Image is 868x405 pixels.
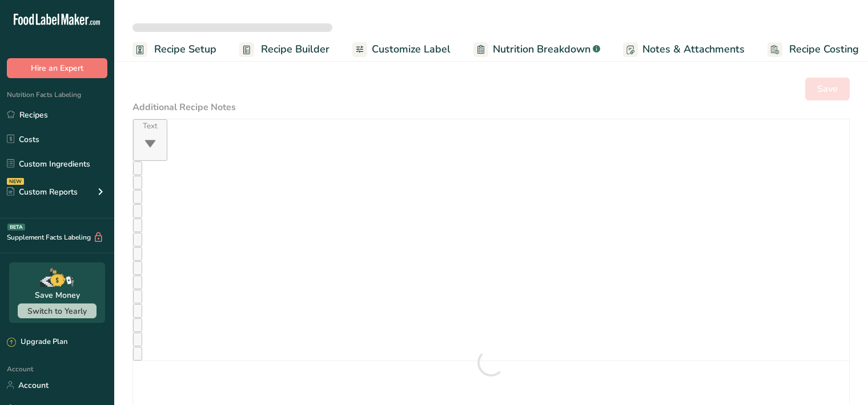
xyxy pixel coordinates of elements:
span: Switch to Yearly [27,306,87,317]
div: Custom Reports [7,186,78,198]
div: Upgrade Plan [7,337,67,348]
a: Nutrition Breakdown [473,37,600,62]
a: Recipe Setup [132,37,216,62]
button: Hire an Expert [7,58,107,78]
span: Notes & Attachments [642,42,745,57]
div: NEW [7,178,24,185]
span: Recipe Setup [154,42,216,57]
button: Switch to Yearly [18,303,97,318]
a: Recipe Builder [239,37,329,62]
span: Recipe Costing [789,42,859,57]
span: Customize Label [372,42,451,57]
span: Recipe Builder [261,42,329,57]
div: Save Money [35,289,80,301]
a: Recipe Costing [767,37,859,62]
span: Nutrition Breakdown [493,42,590,57]
div: BETA [7,224,25,230]
a: Notes & Attachments [623,37,745,62]
a: Customize Label [352,37,451,62]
